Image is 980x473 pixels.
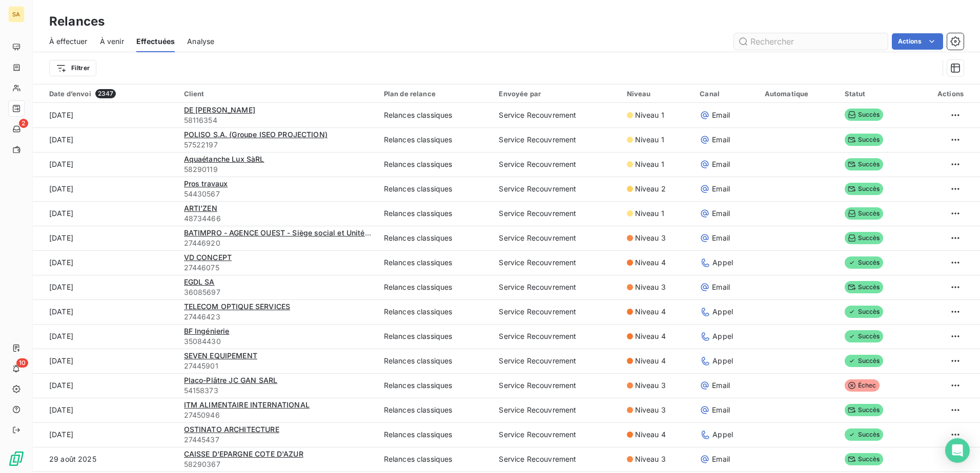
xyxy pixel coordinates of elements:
td: [DATE] [33,422,178,447]
span: Succès [845,232,883,244]
span: 10 [16,358,28,368]
td: Service Recouvrement [493,299,620,324]
td: [DATE] [33,398,178,422]
span: Email [712,159,730,169]
span: 36085697 [184,287,372,297]
span: Pros travaux [184,179,228,188]
span: Niveau 3 [635,454,666,464]
span: Niveau 4 [635,257,666,268]
div: Actions [917,90,964,98]
span: Succès [845,109,883,121]
span: Email [712,110,730,120]
td: Service Recouvrement [493,103,620,127]
span: Niveau 4 [635,307,666,317]
td: Service Recouvrement [493,373,620,398]
span: Succès [845,207,883,220]
td: Service Recouvrement [493,275,620,299]
span: 2347 [95,89,116,98]
td: [DATE] [33,299,178,324]
span: Niveau 1 [635,135,664,145]
div: Automatique [765,90,832,98]
td: Relances classiques [378,201,493,226]
span: À venir [100,36,124,47]
span: Niveau 1 [635,208,664,219]
span: Niveau 3 [635,405,666,415]
td: Service Recouvrement [493,127,620,152]
td: [DATE] [33,226,178,250]
span: Succès [845,281,883,293]
span: Email [712,282,730,292]
span: 48734466 [184,213,372,224]
span: Niveau 4 [635,356,666,366]
td: [DATE] [33,177,178,201]
span: 27446075 [184,263,372,273]
span: Placo-Plâtre JC GAN SARL [184,376,278,384]
span: Appel [712,429,733,440]
span: Appel [712,356,733,366]
td: 29 août 2025 [33,447,178,471]
span: Niveau 4 [635,429,666,440]
span: Succès [845,428,883,441]
div: Envoyée par [499,90,614,98]
span: VD CONCEPT [184,253,232,262]
span: Email [712,405,730,415]
td: Relances classiques [378,324,493,349]
span: BATIMPRO - AGENCE OUEST - Siège social et Unité de production [184,228,416,237]
span: CAISSE D'EPARGNE COTE D'AZUR [184,449,303,458]
span: 27445901 [184,361,372,371]
span: Niveau 3 [635,380,666,391]
td: [DATE] [33,201,178,226]
span: Succès [845,306,883,318]
td: [DATE] [33,127,178,152]
span: 27450946 [184,410,372,420]
td: [DATE] [33,349,178,373]
span: Email [712,233,730,243]
div: Canal [700,90,752,98]
span: TELECOM OPTIQUE SERVICES [184,302,291,311]
td: Service Recouvrement [493,324,620,349]
span: Appel [712,331,733,341]
td: Relances classiques [378,299,493,324]
span: 2 [19,119,28,128]
td: Service Recouvrement [493,152,620,177]
span: OSTINATO ARCHITECTURE [184,425,279,434]
span: Succès [845,256,883,269]
span: 54430567 [184,189,372,199]
span: Email [712,454,730,464]
td: [DATE] [33,250,178,275]
span: Niveau 3 [635,233,666,243]
span: Échec [845,379,880,392]
span: 27446423 [184,312,372,322]
td: Service Recouvrement [493,398,620,422]
span: 57522197 [184,140,372,150]
img: Logo LeanPay [8,450,25,467]
span: Email [712,208,730,219]
span: 58116354 [184,115,372,125]
span: SEVEN EQUIPEMENT [184,351,257,360]
td: Service Recouvrement [493,201,620,226]
td: Relances classiques [378,447,493,471]
span: 58290119 [184,164,372,175]
div: Plan de relance [384,90,487,98]
span: Appel [712,257,733,268]
td: [DATE] [33,373,178,398]
button: Actions [892,33,943,50]
span: Succès [845,453,883,465]
span: Succès [845,330,883,342]
td: Relances classiques [378,349,493,373]
td: Service Recouvrement [493,447,620,471]
span: Succès [845,134,883,146]
span: Niveau 1 [635,110,664,120]
div: Statut [845,90,905,98]
td: Service Recouvrement [493,226,620,250]
td: Relances classiques [378,422,493,447]
td: Relances classiques [378,127,493,152]
td: Relances classiques [378,177,493,201]
span: ARTI'ZEN [184,204,217,212]
span: Email [712,184,730,194]
td: Relances classiques [378,250,493,275]
span: Appel [712,307,733,317]
span: 35084430 [184,336,372,347]
td: Relances classiques [378,152,493,177]
span: Email [712,135,730,145]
